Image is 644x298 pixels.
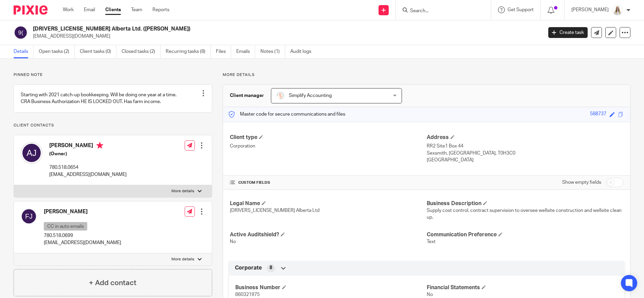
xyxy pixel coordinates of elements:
label: Show empty fields [562,179,601,186]
a: Create task [548,27,588,38]
a: Email [84,6,95,13]
img: Pixie [14,5,48,15]
a: Reports [152,6,169,13]
span: 860321975 [235,292,260,297]
span: Corporate [235,264,262,272]
input: Search [409,8,471,14]
h4: [PERSON_NAME] [44,208,121,215]
p: Master code for secure communications and files [228,111,345,118]
p: CC in auto emails [44,222,87,231]
h4: Business Description [427,200,623,207]
a: Work [63,6,74,13]
h4: Business Number [235,284,426,291]
p: Pinned note [14,72,212,78]
a: Closed tasks (2) [122,45,161,58]
span: Supply cost control, contract supervision to oversee wellsite construction and wellsite clean up. [427,208,622,220]
a: Clients [105,6,121,13]
img: Headshot%2011-2024%20white%20background%20square%202.JPG [612,5,623,16]
p: [PERSON_NAME] [571,6,609,13]
h5: (Owner) [49,151,127,157]
p: RR2 Site1 Box 44 [427,143,623,150]
img: svg%3E [21,142,42,164]
h4: Address [427,134,623,141]
p: Sexsmith, [GEOGRAPHIC_DATA], T0H3C0 [427,150,623,157]
span: 8 [270,264,272,271]
img: svg%3E [21,208,37,224]
a: Team [131,6,142,13]
h3: Client manager [230,92,264,99]
p: [EMAIL_ADDRESS][DOMAIN_NAME] [33,33,538,40]
span: Text [427,239,436,244]
h2: [DRIVERS_LICENSE_NUMBER] Alberta Ltd. ([PERSON_NAME]) [33,25,437,33]
a: Emails [236,45,255,58]
img: Screenshot%202023-11-29%20141159.png [276,92,284,100]
h4: CUSTOM FIELDS [230,180,426,185]
span: [DRIVERS_LICENSE_NUMBER] Alberta Ltd [230,208,319,213]
a: Recurring tasks (8) [166,45,211,58]
div: 588737 [590,111,606,118]
h4: Legal Name [230,200,426,207]
p: 780.518.0699 [44,232,121,239]
a: Files [216,45,231,58]
p: More details [171,257,194,262]
a: Details [14,45,34,58]
h4: [PERSON_NAME] [49,142,127,151]
h4: Communication Preference [427,231,623,238]
p: 780.518.0654 [49,164,127,171]
span: Simplify Accounting [289,93,332,98]
p: [EMAIL_ADDRESS][DOMAIN_NAME] [49,171,127,178]
p: [GEOGRAPHIC_DATA] [427,157,623,163]
span: No [230,239,236,244]
span: Get Support [508,7,534,12]
a: Audit logs [290,45,316,58]
span: No [427,292,433,297]
h4: + Add contact [89,278,136,288]
img: svg%3E [14,25,28,40]
a: Notes (1) [260,45,285,58]
h4: Client type [230,134,426,141]
p: More details [171,188,194,194]
a: Client tasks (0) [80,45,116,58]
p: Corporation [230,143,426,150]
h4: Active Auditshield? [230,231,426,238]
p: More details [223,72,630,78]
i: Primary [96,142,103,149]
a: Open tasks (2) [39,45,75,58]
p: [EMAIL_ADDRESS][DOMAIN_NAME] [44,239,121,246]
p: Client contacts [14,123,212,128]
h4: Financial Statements [427,284,618,291]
